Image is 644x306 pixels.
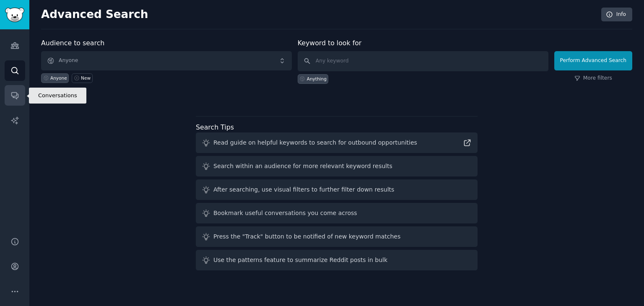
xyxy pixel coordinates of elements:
[5,8,24,22] img: GummySearch logo
[41,39,104,47] label: Audience to search
[298,51,548,71] input: Any keyword
[41,51,292,70] button: Anyone
[41,8,597,21] h2: Advanced Search
[213,232,400,241] div: Press the "Track" button to be notified of new keyword matches
[213,209,357,218] div: Bookmark useful conversations you come across
[554,51,632,70] button: Perform Advanced Search
[81,75,91,81] div: New
[601,8,632,22] a: Info
[307,76,327,82] div: Anything
[196,123,234,131] label: Search Tips
[213,138,417,147] div: Read guide on helpful keywords to search for outbound opportunities
[213,185,394,194] div: After searching, use visual filters to further filter down results
[574,75,612,82] a: More filters
[50,75,67,81] div: Anyone
[213,162,392,171] div: Search within an audience for more relevant keyword results
[213,256,387,265] div: Use the patterns feature to summarize Reddit posts in bulk
[298,39,362,47] label: Keyword to look for
[72,73,92,83] a: New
